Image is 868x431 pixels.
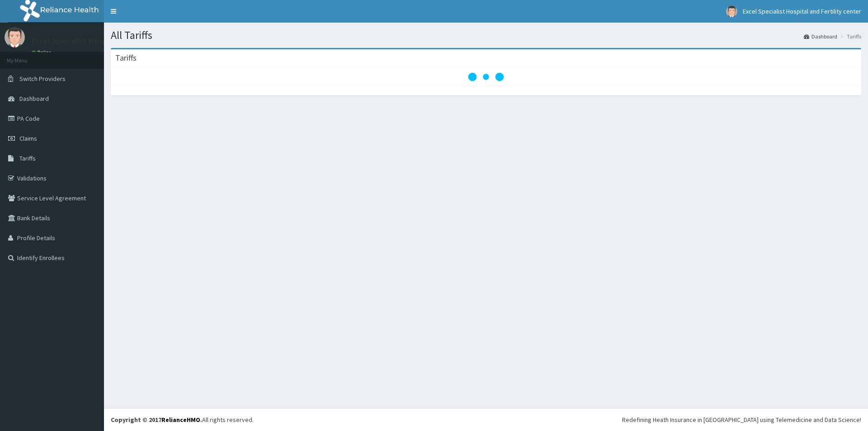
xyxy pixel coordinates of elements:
a: Online [32,49,53,56]
span: Claims [19,134,37,142]
h3: Tariffs [115,54,137,62]
img: User Image [726,6,737,17]
h1: All Tariffs [111,29,861,41]
p: Excel Specialist Hospital and Fertility center [32,37,189,45]
span: Tariffs [19,154,36,162]
span: Switch Providers [19,75,66,83]
img: User Image [5,27,25,47]
a: Dashboard [804,33,837,40]
span: Excel Specialist Hospital and Fertility center [743,7,861,15]
a: RelianceHMO [161,416,200,424]
svg: audio-loading [468,59,504,95]
strong: Copyright © 2017 . [111,416,202,424]
li: Tariffs [838,33,861,40]
div: Redefining Heath Insurance in [GEOGRAPHIC_DATA] using Telemedicine and Data Science! [622,415,861,424]
span: Dashboard [19,95,49,103]
footer: All rights reserved. [104,408,868,431]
